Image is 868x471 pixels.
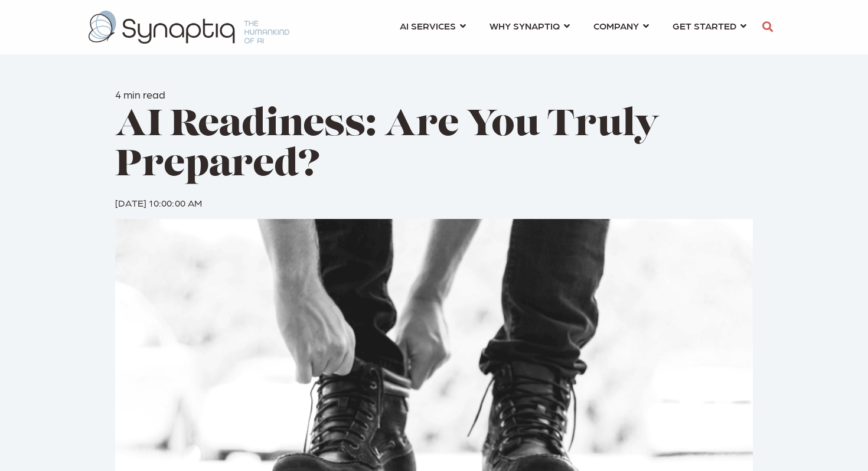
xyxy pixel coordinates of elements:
[400,15,466,37] a: AI SERVICES
[593,18,639,34] span: COMPANY
[115,107,660,185] span: AI Readiness: Are You Truly Prepared?
[115,88,753,101] h6: 4 min read
[400,18,456,34] span: AI SERVICES
[388,6,758,48] nav: menu
[115,197,203,208] span: [DATE] 10:00:00 AM
[673,15,746,37] a: GET STARTED
[593,15,649,37] a: COMPANY
[490,15,570,37] a: WHY SYNAPTIQ
[89,11,289,44] img: synaptiq logo-2
[490,18,560,34] span: WHY SYNAPTIQ
[673,18,736,34] span: GET STARTED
